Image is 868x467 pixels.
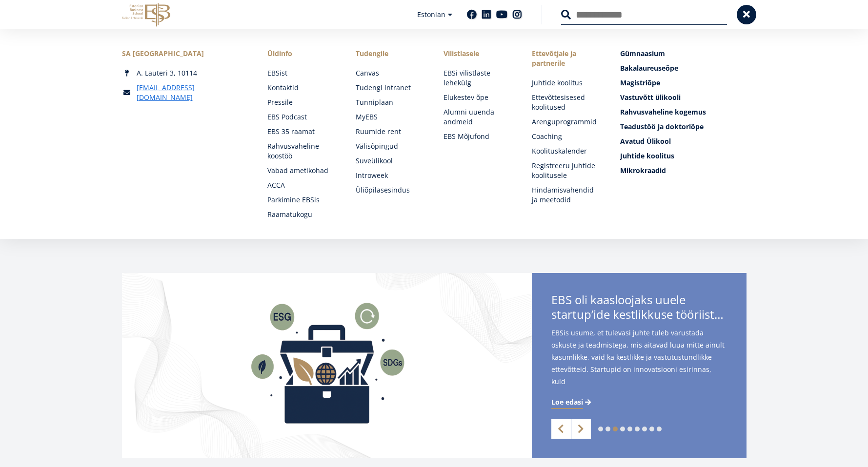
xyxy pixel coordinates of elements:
span: Bakalaureuseõpe [620,63,678,73]
span: Avatud Ülikool [620,136,671,146]
a: Ruumide rent [356,127,424,136]
a: Vastuvõtt ülikooli [620,93,746,102]
a: EBSi vilistlaste lehekülg [444,68,512,88]
a: 5 [627,427,632,431]
a: Tudengi intranet [356,83,424,93]
a: 4 [620,427,625,431]
span: Gümnaasium [620,49,665,58]
a: EBS Mõjufond [444,132,512,141]
a: Välisõpingud [356,141,424,151]
a: Tudengile [356,49,424,58]
a: Introweek [356,171,424,180]
a: 2 [606,427,610,431]
img: Startup toolkit image [122,273,532,458]
a: Suveülikool [356,156,424,166]
a: 9 [657,427,662,431]
span: EBS oli kaasloojaks uuele [551,292,727,325]
span: Ettevõtjale ja partnerile [532,49,601,68]
a: 6 [635,427,640,431]
a: Bakalaureuseõpe [620,63,746,73]
a: Registreeru juhtide koolitusele [532,161,601,180]
a: Koolituskalender [532,146,601,156]
a: Rahvusvaheline koostöö [267,141,336,161]
a: Next [571,419,591,439]
a: Kontaktid [267,83,336,93]
a: Üliõpilasesindus [356,185,424,195]
a: [EMAIL_ADDRESS][DOMAIN_NAME] [137,83,248,102]
span: EBSis usume, et tulevasi juhte tuleb varustada oskuste ja teadmistega, mis aitavad luua mitte ain... [551,327,727,403]
a: Magistriõpe [620,78,746,88]
a: Teadustöö ja doktoriõpe [620,122,746,132]
a: Coaching [532,132,601,141]
span: Juhtide koolitus [620,151,674,160]
a: Youtube [496,10,507,19]
a: Arenguprogrammid [532,117,601,127]
a: Raamatukogu [267,210,336,219]
a: Parkimine EBSis [267,195,336,205]
a: MyEBS [356,112,424,122]
a: Gümnaasium [620,49,746,58]
span: Üldinfo [267,49,336,58]
span: Teadustöö ja doktoriõpe [620,122,704,131]
span: Vastuvõtt ülikooli [620,93,681,102]
a: Instagram [512,10,522,19]
a: Canvas [356,68,424,78]
a: Linkedin [482,10,491,19]
a: 7 [642,427,647,431]
span: startup’ide kestlikkuse tööriistakastile [551,307,727,322]
span: Vilistlasele [444,49,512,58]
div: SA [GEOGRAPHIC_DATA] [122,49,248,58]
a: 1 [598,427,603,431]
a: Juhtide koolitus [620,151,746,161]
a: Elukestev õpe [444,93,512,102]
a: Hindamisvahendid ja meetodid [532,185,601,205]
a: Vabad ametikohad [267,166,336,175]
a: Previous [551,419,571,439]
a: Rahvusvaheline kogemus [620,107,746,117]
a: EBSist [267,68,336,78]
a: Loe edasi [551,397,593,407]
a: Mikrokraadid [620,166,746,175]
a: Tunniplaan [356,97,424,107]
span: Magistriõpe [620,78,660,87]
a: Avatud Ülikool [620,136,746,146]
a: Facebook [467,10,477,19]
a: Ettevõttesisesed koolitused [532,93,601,112]
a: EBS Podcast [267,112,336,122]
span: Loe edasi [551,397,583,407]
a: Pressile [267,97,336,107]
a: ACCA [267,180,336,190]
div: A. Lauteri 3, 10114 [122,68,248,78]
a: Alumni uuenda andmeid [444,107,512,127]
a: EBS 35 raamat [267,127,336,136]
span: Rahvusvaheline kogemus [620,107,706,117]
a: 3 [613,427,618,431]
a: 8 [649,427,654,431]
a: Juhtide koolitus [532,78,601,88]
span: Mikrokraadid [620,166,666,175]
